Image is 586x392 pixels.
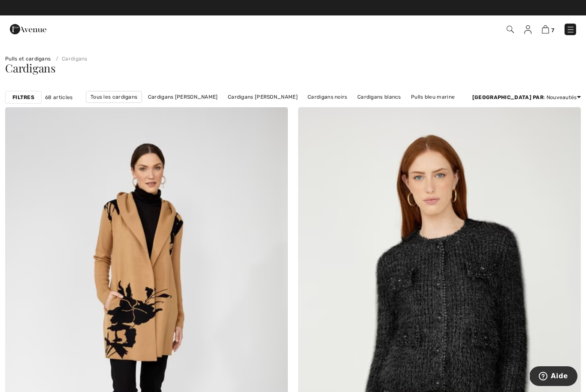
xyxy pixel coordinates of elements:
a: Tous les cardigans [86,91,142,103]
span: Cardigans [5,60,56,75]
strong: Filtres [12,93,34,101]
img: Panier d'achat [542,25,549,33]
img: Menu [566,25,575,34]
a: Cardigans blancs [353,91,405,103]
span: 68 articles [45,93,72,101]
span: 7 [551,27,554,33]
a: Cardigans noirs [303,91,352,103]
a: Cardigans [PERSON_NAME] [224,91,302,103]
a: Manches longues [218,103,271,114]
div: : Nouveautés [472,93,581,101]
a: Pulls et cardigans [5,56,51,62]
a: Manches ¾ [272,103,309,114]
a: Cardigans [52,56,88,62]
img: 1ère Avenue [10,21,46,38]
a: 1ère Avenue [10,24,46,33]
a: Pulls bleu marine [407,91,459,103]
img: Recherche [507,26,514,33]
a: Cardigans [PERSON_NAME] [144,91,222,103]
strong: [GEOGRAPHIC_DATA] par [472,94,544,100]
iframe: Ouvre un widget dans lequel vous pouvez trouver plus d’informations [530,366,577,388]
a: Uni [311,103,327,114]
a: 7 [542,24,554,34]
img: Mes infos [524,25,532,34]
